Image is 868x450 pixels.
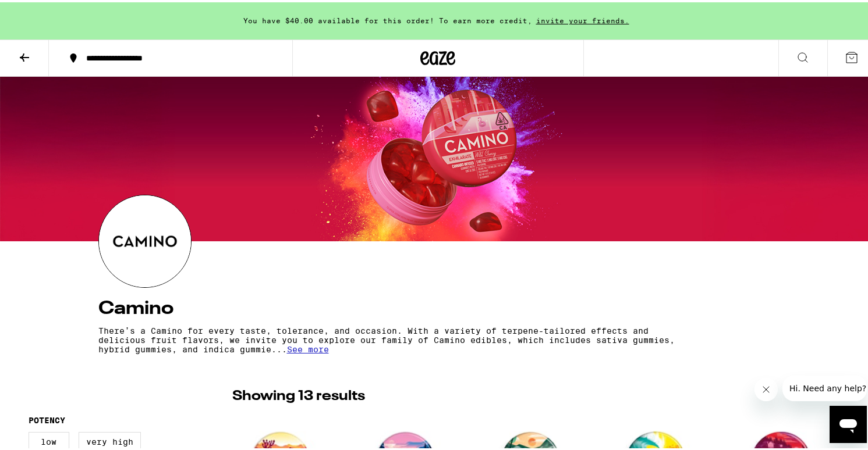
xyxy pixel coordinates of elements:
label: Low [29,430,69,449]
label: Very High [79,430,141,449]
p: There’s a Camino for every taste, tolerance, and occasion. With a variety of terpene-tailored eff... [98,324,676,352]
h4: Camino [98,297,778,316]
span: See more [287,342,329,352]
span: You have $40.00 available for this order! To earn more credit, [243,15,532,22]
img: Camino logo [99,193,191,285]
iframe: Close message [754,376,778,399]
span: invite your friends. [532,15,633,22]
iframe: Button to launch messaging window [830,403,867,441]
p: Showing 13 results [232,384,365,404]
iframe: Message from company [782,373,867,399]
legend: Potency [29,413,65,423]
